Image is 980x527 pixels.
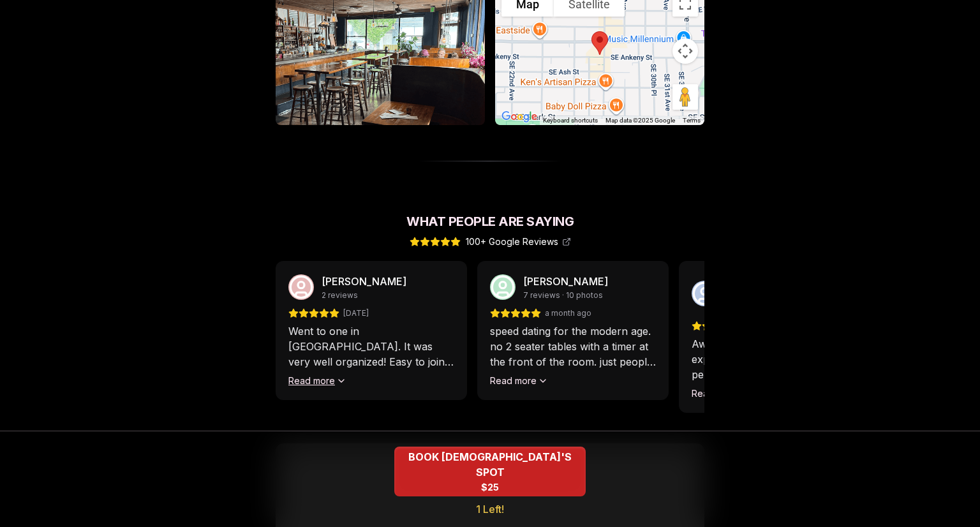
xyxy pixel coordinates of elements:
[481,481,499,494] span: $25
[343,308,369,318] span: [DATE]
[605,117,675,124] span: Map data ©2025 Google
[288,375,346,387] button: Read more
[692,336,857,382] p: Awesome speed dating experience! You get 10 minutes per speed date, some questions and a fun fact...
[545,308,591,318] span: a month ago
[466,235,571,248] span: 100+ Google Reviews
[498,108,540,125] a: Open this area in Google Maps (opens a new window)
[683,117,701,124] a: Terms (opens in new tab)
[288,323,454,369] p: Went to one in [GEOGRAPHIC_DATA]. It was very well organized! Easy to join, no need to download a...
[523,274,608,289] p: [PERSON_NAME]
[394,447,586,496] button: BOOK QUEER WOMEN'S SPOT - 1 Left!
[490,323,656,369] p: speed dating for the modern age. no 2 seater tables with a timer at the front of the room. just p...
[476,501,504,517] span: 1 Left!
[322,274,406,289] p: [PERSON_NAME]
[322,290,358,301] span: 2 reviews
[672,38,698,64] button: Map camera controls
[692,387,750,400] button: Read more
[543,116,598,125] button: Keyboard shortcuts
[410,235,571,248] a: 100+ Google Reviews
[276,212,704,230] h2: What People Are Saying
[498,108,540,125] img: Google
[394,449,586,480] span: BOOK [DEMOGRAPHIC_DATA]'S SPOT
[490,375,548,387] button: Read more
[523,290,603,301] span: 7 reviews · 10 photos
[672,84,698,110] button: Drag Pegman onto the map to open Street View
